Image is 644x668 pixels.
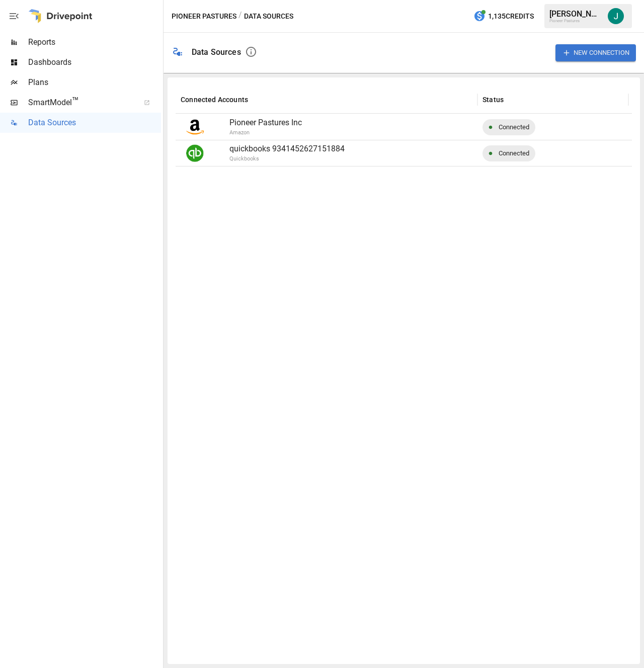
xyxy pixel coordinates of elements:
[72,95,79,108] span: ™
[608,8,624,24] img: Jacob Brighton
[28,117,161,129] span: Data Sources
[28,97,133,109] span: SmartModel
[192,47,241,57] div: Data Sources
[505,93,519,107] button: Sort
[229,155,526,163] p: Quickbooks
[28,56,161,68] span: Dashboards
[186,144,204,162] img: Quickbooks Logo
[238,10,242,23] div: /
[229,129,526,137] p: Amazon
[488,10,534,23] span: 1,135 Credits
[549,9,602,19] div: [PERSON_NAME]
[229,117,472,129] p: Pioneer Pastures Inc
[172,10,236,23] button: Pioneer Pastures
[602,2,630,30] button: Jacob Brighton
[186,118,204,136] img: Amazon Logo
[249,93,263,107] button: Sort
[555,44,636,61] button: New Connection
[229,143,472,155] p: quickbooks 9341452627151884
[28,76,161,89] span: Plans
[549,19,602,23] div: Pioneer Pastures
[28,36,161,48] span: Reports
[469,7,538,26] button: 1,135Credits
[482,96,504,104] div: Status
[181,96,248,104] div: Connected Accounts
[493,114,535,140] span: Connected
[493,140,535,166] span: Connected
